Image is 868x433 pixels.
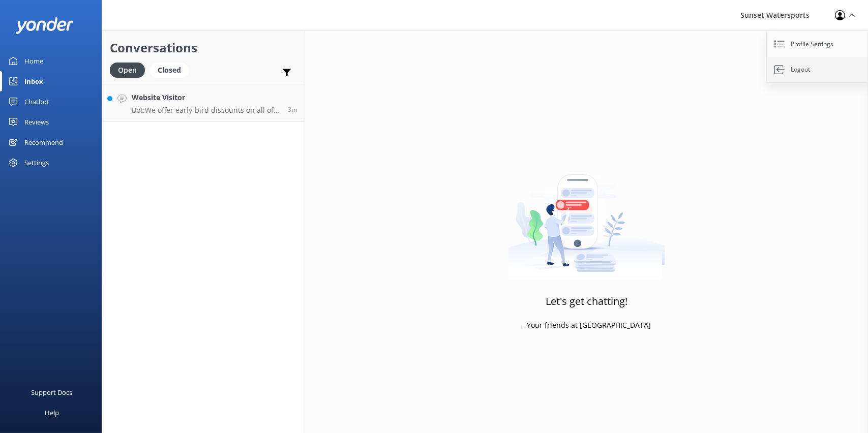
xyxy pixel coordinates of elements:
div: Open [110,63,145,78]
a: Open [110,64,150,75]
div: Chatbot [24,91,49,112]
h4: Website Visitor [132,92,280,103]
img: yonder-white-logo.png [15,17,74,34]
div: Inbox [24,71,43,91]
a: Website VisitorBot:We offer early-bird discounts on all of our morning trips! When you book direc... [102,84,305,122]
div: Recommend [24,132,63,152]
h2: Conversations [110,38,297,57]
p: - Your friends at [GEOGRAPHIC_DATA] [522,320,651,331]
h3: Let's get chatting! [546,293,627,310]
div: Support Docs [32,382,73,403]
div: Reviews [24,112,49,132]
div: Home [24,51,43,71]
div: Settings [24,152,49,173]
p: Bot: We offer early-bird discounts on all of our morning trips! When you book directly with us, w... [132,106,280,115]
div: Closed [150,63,189,78]
div: Help [45,403,59,423]
a: Closed [150,64,194,75]
img: artwork of a man stealing a conversation from at giant smartphone [508,153,665,280]
span: Oct 05 2025 03:42pm (UTC -05:00) America/Cancun [288,105,297,114]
